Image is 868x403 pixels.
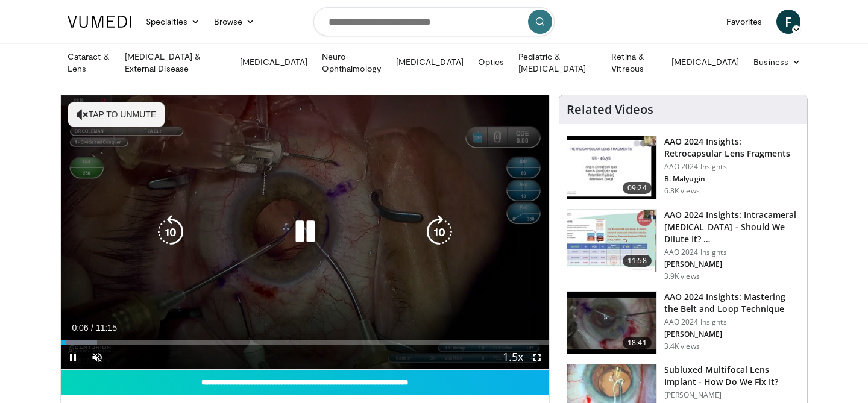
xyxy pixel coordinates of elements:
[664,136,800,160] h3: AAO 2024 Insights: Retrocapsular Lens Fragments
[664,260,800,269] p: [PERSON_NAME]
[313,7,555,36] input: Search topics, interventions
[511,51,604,75] a: Pediatric & [MEDICAL_DATA]
[315,51,389,75] a: Neuro-Ophthalmology
[61,95,549,370] video-js: Video Player
[207,10,262,34] a: Browse
[664,50,746,74] a: [MEDICAL_DATA]
[623,255,652,267] span: 11:58
[61,345,85,369] button: Pause
[664,330,800,339] p: [PERSON_NAME]
[91,323,93,333] span: /
[567,102,653,117] h4: Related Videos
[664,209,800,245] h3: AAO 2024 Insights: Intracameral [MEDICAL_DATA] - Should We Dilute It? …
[664,272,700,281] p: 3.9K views
[501,345,525,369] button: Playback Rate
[96,323,117,333] span: 11:15
[664,248,800,257] p: AAO 2024 Insights
[746,50,808,74] a: Business
[664,390,800,400] p: [PERSON_NAME]
[389,50,471,74] a: [MEDICAL_DATA]
[623,337,652,349] span: 18:41
[72,323,88,333] span: 0:06
[567,209,800,281] a: 11:58 AAO 2024 Insights: Intracameral [MEDICAL_DATA] - Should We Dilute It? … AAO 2024 Insights [...
[776,10,800,34] a: F
[567,136,800,199] a: 09:24 AAO 2024 Insights: Retrocapsular Lens Fragments AAO 2024 Insights B. Malyugin 6.8K views
[664,174,800,184] p: B. Malyugin
[139,10,207,34] a: Specialties
[61,340,549,345] div: Progress Bar
[525,345,549,369] button: Fullscreen
[567,291,800,355] a: 18:41 AAO 2024 Insights: Mastering the Belt and Loop Technique AAO 2024 Insights [PERSON_NAME] 3....
[664,186,700,196] p: 6.8K views
[664,342,700,351] p: 3.4K views
[567,210,656,272] img: de733f49-b136-4bdc-9e00-4021288efeb7.150x105_q85_crop-smart_upscale.jpg
[567,292,656,354] img: 22a3a3a3-03de-4b31-bd81-a17540334f4a.150x105_q85_crop-smart_upscale.jpg
[664,317,800,327] p: AAO 2024 Insights
[85,345,109,369] button: Unmute
[664,162,800,172] p: AAO 2024 Insights
[471,50,511,74] a: Optics
[68,16,131,28] img: VuMedi Logo
[60,51,118,75] a: Cataract & Lens
[604,51,664,75] a: Retina & Vitreous
[664,291,800,315] h3: AAO 2024 Insights: Mastering the Belt and Loop Technique
[567,136,656,199] img: 01f52a5c-6a53-4eb2-8a1d-dad0d168ea80.150x105_q85_crop-smart_upscale.jpg
[623,182,652,194] span: 09:24
[118,51,233,75] a: [MEDICAL_DATA] & External Disease
[719,10,769,34] a: Favorites
[233,50,315,74] a: [MEDICAL_DATA]
[68,102,165,127] button: Tap to unmute
[664,364,800,388] h3: Subluxed Multifocal Lens Implant - How Do We Fix It?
